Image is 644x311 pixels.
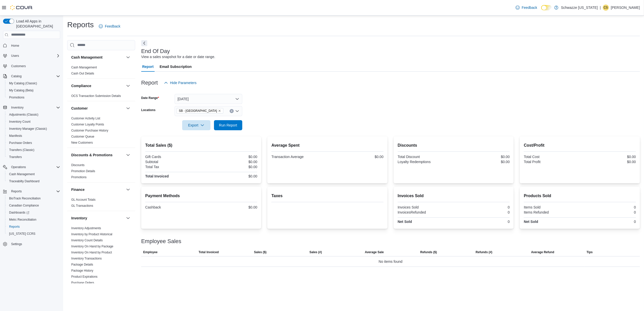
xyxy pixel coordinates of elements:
p: | [600,5,601,11]
span: Canadian Compliance [9,203,39,208]
span: Package Details [71,263,93,267]
h2: Average Spent [271,142,384,148]
span: Email Subscription [160,62,192,72]
span: Feedback [105,24,120,29]
button: Cash Management [71,55,124,60]
a: Product Expirations [71,275,98,278]
button: Export [182,120,210,130]
div: Items Sold [524,205,579,209]
a: Promotions [7,94,27,100]
span: New Customers [71,141,93,145]
span: Promotions [71,175,87,179]
button: Inventory Count [5,118,62,125]
div: $0.00 [202,174,257,178]
span: My Catalog (Classic) [7,80,60,86]
span: SB - Garden City [177,108,223,114]
span: Sales (#) [309,250,322,254]
a: Reports [7,224,22,230]
span: My Catalog (Beta) [9,88,34,92]
h1: Reports [67,20,94,30]
button: Settings [1,240,62,248]
span: Reports [11,189,22,193]
a: Promotions [71,175,87,179]
span: Users [11,54,19,58]
div: 0 [581,220,636,224]
span: Tips [587,250,593,254]
span: Dashboards [7,210,60,216]
h3: Customer [71,106,88,111]
button: Manifests [5,132,62,139]
div: Total Discount [398,155,453,159]
button: Reports [1,188,62,195]
span: Customer Queue [71,135,94,139]
nav: Complex example [3,40,60,261]
span: Inventory by Product Historical [71,232,112,236]
span: Inventory Count [7,119,60,125]
span: Inventory Count [9,120,31,124]
strong: Net Sold [398,220,412,224]
a: Purchase Orders [7,140,34,146]
h3: Report [141,80,158,86]
span: Home [9,42,60,49]
div: 0 [581,205,636,209]
span: Customer Purchase History [71,128,108,133]
p: Schwazze [US_STATE] [561,5,598,11]
div: Cash Management [67,64,135,79]
button: Inventory [9,105,26,111]
button: Operations [9,164,28,170]
a: Inventory Adjustments [71,226,101,230]
div: Total Profit [524,160,579,164]
a: Feedback [514,3,539,13]
span: Customer Activity List [71,116,100,120]
div: Transaction Average [271,155,326,159]
span: Discounts [71,163,85,167]
button: Compliance [71,83,124,88]
button: Operations [1,164,62,171]
a: Promotion Details [71,169,95,173]
p: [PERSON_NAME] [611,5,640,11]
span: Inventory Manager (Classic) [7,126,60,132]
a: Customers [9,63,28,69]
span: Transfers [7,154,60,160]
a: Manifests [7,133,24,139]
h2: Cost/Profit [524,142,636,148]
button: My Catalog (Classic) [5,80,62,87]
h3: Inventory [71,216,87,221]
button: Canadian Compliance [5,202,62,209]
button: Hide Parameters [162,78,199,88]
button: Discounts & Promotions [125,152,131,158]
a: Metrc Reconciliation [7,217,38,223]
div: $0.00 [455,155,510,159]
button: Discounts & Promotions [71,152,124,158]
a: Inventory On Hand by Package [71,245,113,248]
a: GL Account Totals [71,198,96,201]
button: Remove SB - Garden City from selection in this group [218,109,221,112]
div: Discounts & Promotions [67,162,135,182]
div: 0 [455,220,510,224]
div: $0.00 [581,155,636,159]
span: Cash Management [7,171,60,177]
label: Locations [141,108,156,112]
span: Cash Out Details [71,71,94,75]
span: Inventory On Hand by Package [71,244,113,248]
span: Cash Management [9,172,35,176]
span: Settings [9,241,60,247]
a: Inventory On Hand by Product [71,251,112,254]
a: OCS Transaction Submission Details [71,94,121,98]
span: Manifests [7,133,60,139]
span: BioTrack Reconciliation [7,195,60,201]
span: Metrc Reconciliation [9,218,36,222]
a: Inventory by Product Historical [71,232,112,236]
span: Inventory [11,106,23,110]
span: Inventory Transactions [71,256,102,261]
span: Average Refund [531,250,554,254]
a: New Customers [71,141,93,144]
span: Transfers (Classic) [9,148,34,152]
span: Cash Management [71,65,97,69]
div: $0.00 [328,155,384,159]
div: Items Refunded [524,210,579,214]
span: GL Transactions [71,204,93,208]
span: Catalog [9,73,60,79]
span: [US_STATE] CCRS [9,232,35,236]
